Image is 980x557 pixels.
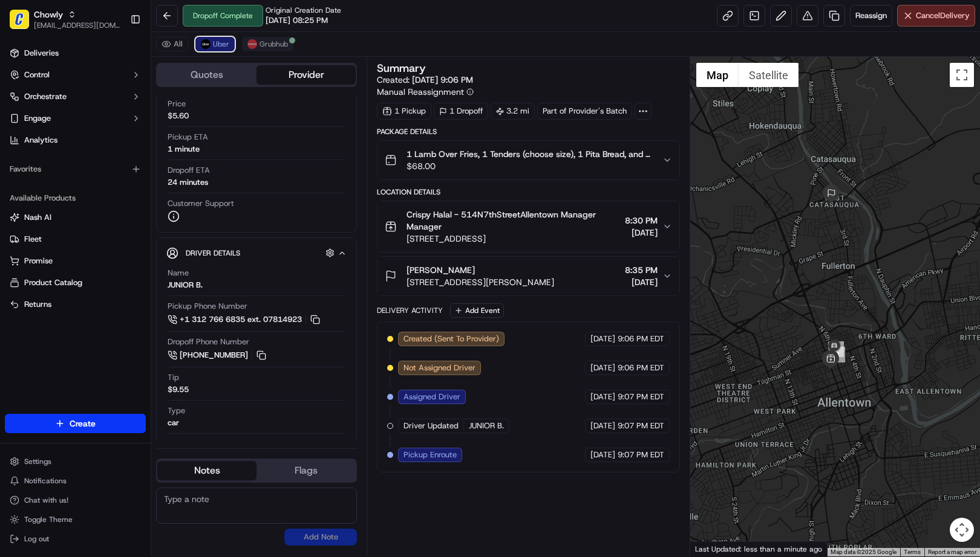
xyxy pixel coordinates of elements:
[825,336,844,356] div: 3
[590,333,615,344] span: [DATE]
[5,511,146,528] button: Toggle Theme
[822,184,841,204] div: 4
[377,257,679,295] button: [PERSON_NAME][STREET_ADDRESS][PERSON_NAME]8:35 PM[DATE]
[24,48,59,59] span: Deliveries
[5,472,146,489] button: Notifications
[403,333,499,344] span: Created (Sent To Provider)
[34,21,120,30] button: [EMAIL_ADDRESS][DOMAIN_NAME]
[247,39,257,49] img: 5e692f75ce7d37001a5d71f1
[434,103,488,120] div: 1 Dropoff
[168,280,203,291] div: JUNIOR B.
[10,212,141,223] a: Nash AI
[739,63,799,87] button: Show satellite imagery
[590,391,615,402] span: [DATE]
[168,268,189,278] span: Name
[168,111,189,121] span: $5.60
[5,208,146,227] button: Nash AI
[5,87,146,106] button: Orchestrate
[34,8,63,21] button: Chowly
[377,201,679,252] button: Crispy Halal - 514N7thStreetAllentown Manager Manager[STREET_ADDRESS]8:30 PM[DATE]
[618,333,664,344] span: 9:06 PM EDT
[266,5,341,15] span: Original Creation Date
[412,74,473,85] span: [DATE] 9:06 PM
[618,449,664,460] span: 9:07 PM EDT
[407,160,652,172] span: $68.00
[168,98,186,109] span: Price
[407,208,619,233] span: Crispy Halal - 514N7thStreetAllentown Manager Manager
[950,63,974,87] button: Toggle fullscreen view
[102,176,112,186] div: 💻
[850,5,892,27] button: Reassign
[24,299,51,310] span: Returns
[855,10,887,21] span: Reassign
[156,37,188,51] button: All
[70,417,96,430] span: Create
[41,115,198,127] div: Start new chat
[24,476,67,486] span: Notifications
[690,541,828,556] div: Last Updated: less than a minute ago
[201,39,211,49] img: uber-new-logo.jpeg
[12,48,220,68] p: Welcome 👋
[618,362,664,373] span: 9:06 PM EDT
[256,65,356,85] button: Provider
[831,549,897,555] span: Map data ©2025 Google
[12,115,34,137] img: 1736555255976-a54dd68f-1ca7-489b-9aae-adbdc363a1c4
[180,350,248,361] span: [PHONE_NUMBER]
[168,198,234,209] span: Customer Support
[242,37,293,51] button: Grubhub
[618,420,664,431] span: 9:07 PM EDT
[696,63,739,87] button: Show street map
[168,132,208,143] span: Pickup ETA
[377,103,431,120] div: 1 Pickup
[5,295,146,314] button: Returns
[377,63,426,74] h3: Summary
[7,170,97,192] a: 📗Knowledge Base
[377,141,679,179] button: 1 Lamb Over Fries, 1 Tenders (choose size), 1 Pita Bread, and 1 Lamb/Beef Gyro$68.00
[5,230,146,249] button: Fleet
[157,65,256,85] button: Quotes
[10,10,29,29] img: Chowly
[407,148,652,160] span: 1 Lamb Over Fries, 1 Tenders (choose size), 1 Pita Bread, and 1 Lamb/Beef Gyro
[31,78,218,91] input: Got a question? Start typing here...
[24,113,51,124] span: Engage
[407,276,554,288] span: [STREET_ADDRESS][PERSON_NAME]
[590,362,615,373] span: [DATE]
[904,549,921,555] a: Terms (opens in new tab)
[24,515,73,524] span: Toggle Theme
[5,5,125,34] button: ChowlyChowly[EMAIL_ADDRESS][DOMAIN_NAME]
[24,69,50,80] span: Control
[897,5,975,27] button: CancelDelivery
[377,86,464,98] span: Manual Reassignment
[213,39,229,49] span: Uber
[950,518,974,542] button: Map camera controls
[85,204,146,214] a: Powered byPylon
[5,492,146,509] button: Chat with us!
[24,175,93,187] span: Knowledge Base
[625,214,658,227] span: 8:30 PM
[407,233,619,245] span: [STREET_ADDRESS]
[168,417,179,428] div: car
[260,39,288,49] span: Grubhub
[377,86,474,98] button: Manual Reassignment
[5,453,146,470] button: Settings
[168,372,179,383] span: Tip
[24,91,67,102] span: Orchestrate
[12,176,22,186] div: 📗
[5,159,146,179] div: Favorites
[168,349,268,362] a: [PHONE_NUMBER]
[5,65,146,85] button: Control
[168,144,200,155] div: 1 minute
[377,306,443,315] div: Delivery Activity
[5,251,146,271] button: Promise
[491,103,535,120] div: 3.2 mi
[625,227,658,239] span: [DATE]
[24,234,42,245] span: Fleet
[5,414,146,433] button: Create
[97,170,199,192] a: 💻API Documentation
[168,405,185,416] span: Type
[195,37,235,51] button: Uber
[916,10,970,21] span: Cancel Delivery
[157,461,256,480] button: Notes
[5,43,146,63] a: Deliveries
